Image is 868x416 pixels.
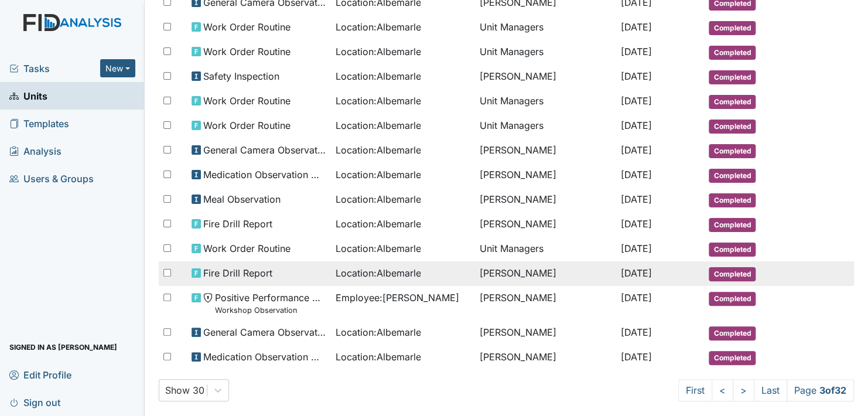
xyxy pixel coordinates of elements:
span: [DATE] [620,144,651,156]
span: Completed [709,193,756,207]
strong: 3 of 32 [819,384,846,396]
span: Users & Groups [9,169,94,187]
span: General Camera Observation [203,143,326,157]
span: Location : Albemarle [335,94,421,108]
span: [DATE] [620,70,651,82]
span: Completed [709,218,756,232]
span: Work Order Routine [203,241,291,255]
span: Units [9,87,47,105]
td: [PERSON_NAME] [474,64,616,89]
a: > [733,379,754,401]
td: [PERSON_NAME] [474,187,616,212]
span: [DATE] [620,267,651,279]
div: Show 30 [165,383,204,397]
span: Location : Albemarle [335,192,421,206]
td: Unit Managers [474,40,616,64]
td: Unit Managers [474,114,616,138]
span: [DATE] [620,193,651,205]
span: Meal Observation [203,192,281,206]
span: Location : Albemarle [335,350,421,364]
span: Signed in as [PERSON_NAME] [9,338,117,356]
span: Employee : [PERSON_NAME] [335,291,459,305]
td: [PERSON_NAME] [474,138,616,163]
small: Workshop Observation [215,305,326,316]
span: Completed [709,351,756,365]
span: [DATE] [620,292,651,304]
span: Positive Performance Review Workshop Observation [215,291,326,316]
span: Completed [709,144,756,158]
span: Location : Albemarle [335,45,421,59]
span: Work Order Routine [203,20,291,34]
span: Edit Profile [9,366,71,384]
span: Work Order Routine [203,118,291,132]
span: Completed [709,243,756,257]
span: Safety Inspection [203,69,279,83]
span: Medication Observation Checklist [203,350,326,364]
span: [DATE] [620,21,651,33]
span: Work Order Routine [203,94,291,108]
span: Completed [709,169,756,183]
span: [DATE] [620,326,651,338]
span: General Camera Observation [203,325,326,339]
span: Medication Observation Checklist [203,168,326,182]
span: Completed [709,21,756,35]
span: Page [787,379,854,401]
span: Templates [9,114,69,132]
span: Location : Albemarle [335,325,421,339]
a: First [678,379,712,401]
a: < [712,379,733,401]
td: Unit Managers [474,89,616,114]
span: Location : Albemarle [335,69,421,83]
span: Location : Albemarle [335,143,421,157]
span: [DATE] [620,46,651,57]
span: Fire Drill Report [203,217,272,231]
span: [DATE] [620,243,651,254]
span: [DATE] [620,169,651,180]
span: Sign out [9,393,60,411]
button: New [100,59,135,77]
nav: task-pagination [678,379,854,401]
span: Completed [709,326,756,340]
a: Tasks [9,62,100,76]
span: Location : Albemarle [335,266,421,280]
span: [DATE] [620,120,651,131]
span: Completed [709,46,756,60]
span: [DATE] [620,95,651,107]
td: [PERSON_NAME] [474,345,616,370]
span: Completed [709,267,756,281]
span: Completed [709,292,756,306]
span: Fire Drill Report [203,266,272,280]
td: [PERSON_NAME] [474,320,616,345]
span: Location : Albemarle [335,168,421,182]
span: Location : Albemarle [335,118,421,132]
span: Location : Albemarle [335,217,421,231]
span: Completed [709,70,756,84]
td: [PERSON_NAME] [474,163,616,187]
td: [PERSON_NAME] [474,261,616,286]
span: Analysis [9,142,61,160]
td: Unit Managers [474,15,616,40]
td: [PERSON_NAME] [474,212,616,237]
span: [DATE] [620,351,651,363]
span: Completed [709,95,756,109]
span: Location : Albemarle [335,241,421,255]
span: [DATE] [620,218,651,230]
span: Work Order Routine [203,45,291,59]
span: Completed [709,120,756,134]
td: Unit Managers [474,237,616,261]
a: Last [754,379,787,401]
td: [PERSON_NAME] [474,286,616,320]
span: Location : Albemarle [335,20,421,34]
